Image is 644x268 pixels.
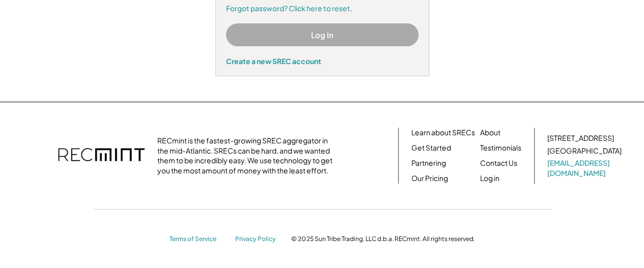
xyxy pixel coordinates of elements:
a: Get Started [411,143,451,153]
a: Contact Us [480,158,517,168]
div: © 2025 Sun Tribe Trading, LLC d.b.a. RECmint. All rights reserved. [291,235,474,243]
a: About [480,128,500,138]
img: recmint-logotype%403x.png [58,138,145,173]
button: Log In [226,23,418,46]
a: Forgot password? Click here to reset. [226,4,418,14]
div: Create a new SREC account [226,56,418,66]
a: Log in [480,173,499,184]
a: Our Pricing [411,173,448,184]
a: [EMAIL_ADDRESS][DOMAIN_NAME] [547,158,624,178]
div: [STREET_ADDRESS] [547,133,614,143]
a: Privacy Policy [235,235,281,244]
a: Testimonials [480,143,521,153]
div: RECmint is the fastest-growing SREC aggregator in the mid-Atlantic. SRECs can be hard, and we wan... [157,136,338,175]
a: Learn about SRECs [411,128,475,138]
div: [GEOGRAPHIC_DATA] [547,146,622,156]
a: Terms of Service [170,235,226,244]
a: Partnering [411,158,446,168]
